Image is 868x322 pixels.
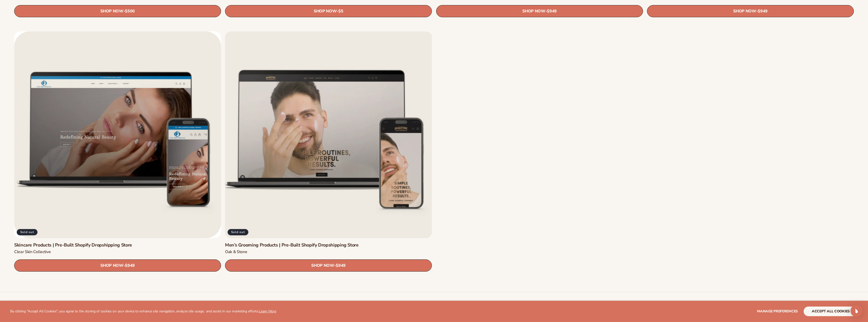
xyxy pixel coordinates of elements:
[338,9,343,14] span: $5
[336,263,346,268] span: $949
[733,9,756,13] span: SHOP NOW
[851,305,863,317] div: Open Intercom Messenger
[125,263,135,268] span: $949
[804,307,858,316] button: accept all cookies
[757,309,798,314] span: Manage preferences
[14,259,221,272] a: SHOP NOW- $949
[225,242,432,248] a: Men’s Grooming Products | Pre-Built Shopify Dropshipping Store
[758,9,768,14] span: $949
[314,9,337,13] span: SHOP NOW
[100,263,123,268] span: SHOP NOW
[10,309,276,314] p: By clicking "Accept All Cookies", you agree to the storing of cookies on your device to enhance s...
[311,263,334,268] span: SHOP NOW
[14,5,221,17] a: SHOP NOW- $500
[547,9,557,14] span: $949
[647,5,854,17] a: SHOP NOW- $949
[225,259,432,272] a: SHOP NOW- $949
[125,9,135,14] span: $500
[757,307,798,316] button: Manage preferences
[436,5,643,17] a: SHOP NOW- $949
[225,5,432,17] a: SHOP NOW- $5
[522,9,545,13] span: SHOP NOW
[259,309,276,314] a: Learn More
[100,9,123,13] span: SHOP NOW
[14,242,221,248] a: Skincare Products | Pre-Built Shopify Dropshipping Store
